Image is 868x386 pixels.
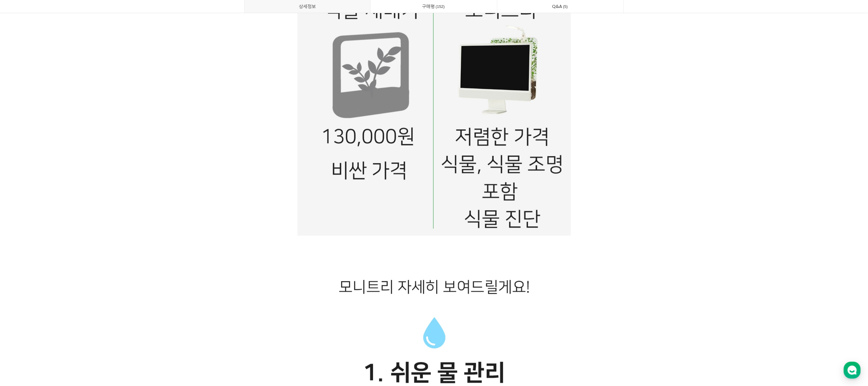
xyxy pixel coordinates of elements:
span: 홈 [19,202,23,207]
span: 5 [562,3,569,10]
span: 대화 [56,202,63,207]
a: 설정 [78,193,117,208]
span: 152 [435,3,446,10]
a: 대화 [40,193,78,208]
a: 홈 [2,193,40,208]
span: 설정 [94,202,101,207]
